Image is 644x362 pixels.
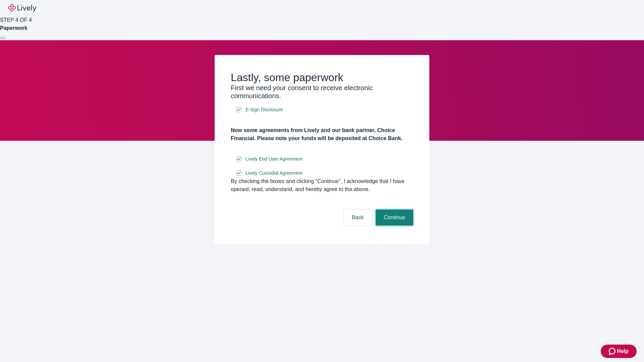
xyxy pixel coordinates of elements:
h3: First we need your consent to receive electronic communications. [231,84,413,100]
h4: Now some agreements from Lively and our bank partner, Choice Financial. Please note your funds wi... [231,126,413,142]
span: Lively Custodial Agreement [246,170,303,177]
a: e-sign disclosure document [244,155,304,163]
a: e-sign disclosure document [244,106,284,114]
svg: Zendesk support icon [609,347,617,355]
span: Help [617,347,629,355]
a: e-sign disclosure document [244,169,304,177]
h2: Lastly, some paperwork [231,71,413,84]
span: E-Sign Disclosure [246,106,283,113]
span: Lively End User Agreement [246,156,303,163]
button: Back [343,209,372,226]
button: Continue [376,209,413,226]
img: Lively [8,4,36,12]
div: By checking the boxes and clicking “Continue", I acknowledge that I have opened, read, understand... [231,177,413,193]
button: Zendesk support iconHelp [601,345,637,358]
